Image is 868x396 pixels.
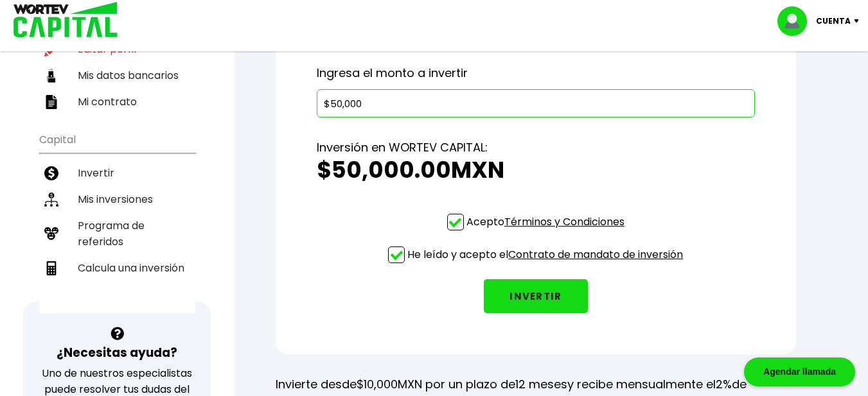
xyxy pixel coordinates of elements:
[466,214,624,230] p: Acepto
[39,62,195,89] a: Mis datos bancarios
[39,160,195,186] a: Invertir
[39,89,195,115] a: Mi contrato
[357,376,398,392] span: $10,000
[744,357,855,386] div: Agendar llamada
[407,246,683,263] p: He leído y acepto el
[44,227,58,241] img: recomiendanos-icon.9b8e9327.svg
[39,255,195,281] a: Calcula una inversión
[44,95,58,109] img: contrato-icon.f2db500c.svg
[716,376,732,392] span: 2%
[44,193,58,207] img: inversiones-icon.6695dc30.svg
[504,214,624,229] a: Términos y Condiciones
[39,125,195,313] ul: Capital
[44,69,58,83] img: datos-icon.10cf9172.svg
[317,157,755,183] h2: $50,000.00 MXN
[57,343,177,362] h3: ¿Necesitas ayuda?
[508,247,683,262] a: Contrato de mandato de inversión
[317,138,755,157] p: Inversión en WORTEV CAPITAL:
[39,1,195,115] ul: Perfil
[484,279,588,313] button: INVERTIR
[317,64,755,83] p: Ingresa el monto a invertir
[44,166,58,180] img: invertir-icon.b3b967d7.svg
[515,376,567,392] span: 12 meses
[816,12,851,31] p: Cuenta
[851,19,868,23] img: icon-down
[39,212,195,255] a: Programa de referidos
[777,6,816,36] img: profile-image
[44,261,58,275] img: calculadora-icon.17d418c4.svg
[39,186,195,212] a: Mis inversiones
